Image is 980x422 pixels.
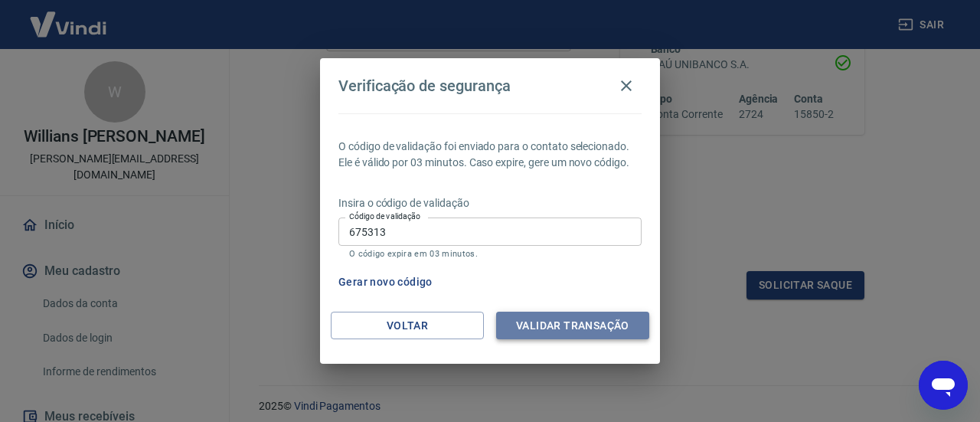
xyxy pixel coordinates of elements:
[919,361,968,410] iframe: Botão para abrir a janela de mensagens
[332,268,439,296] button: Gerar novo código
[338,195,642,211] p: Insira o código de validação
[349,211,420,222] label: Código de validação
[331,312,484,340] button: Voltar
[338,139,642,171] p: O código de validação foi enviado para o contato selecionado. Ele é válido por 03 minutos. Caso e...
[338,77,511,95] h4: Verificação de segurança
[349,249,631,259] p: O código expira em 03 minutos.
[496,312,649,340] button: Validar transação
